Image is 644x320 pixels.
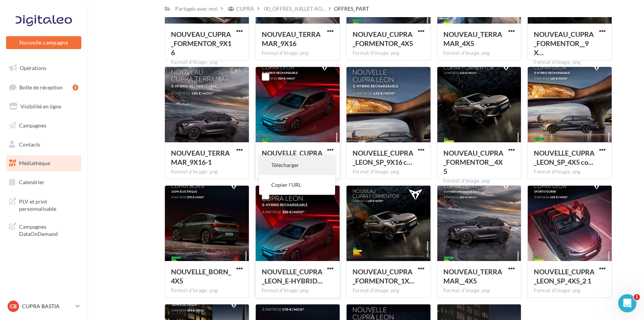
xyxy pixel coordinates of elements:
a: Campagnes DataOnDemand [5,218,83,241]
a: Opérations [5,60,83,76]
span: NOUVEAU_CUPRA_FORMENTOR_9X16 [171,30,231,57]
div: Format d'image: png [171,287,243,294]
span: Campagnes DataOnDemand [19,221,78,238]
span: Boîte de réception [19,84,63,90]
span: Médiathèque [19,160,50,166]
span: NOUVEAU_TERRAMAR_9X16-1 [171,149,230,166]
a: PLV et print personnalisable [5,193,83,216]
span: Opérations [20,65,46,71]
div: Format d'image: png [353,169,424,175]
div: Format d'image: png [353,50,424,57]
div: Format d'image: png [534,169,606,175]
span: 00_OFFRES_JUILLET AO... [264,5,326,13]
span: NOUVEAU_CUPRA_FORMENTOR__9X16 [534,30,594,57]
a: Calendrier [5,174,83,190]
div: Format d'image: png [353,287,424,294]
span: Campagnes [19,122,46,129]
span: NOUVELLE_CUPRA_LEON_E-HYBRID_RECHARGEABLE_4X5 [262,149,323,166]
span: NOUVELLE_CUPRA_LEON_SP_9X16 copie [353,149,413,166]
a: CB CUPRA BASTIA [6,299,81,314]
div: Format d'image: png [443,287,515,294]
div: Format d'image: png [171,59,243,66]
a: Contacts [5,137,83,153]
div: CUPRA [236,5,254,13]
button: Copier l'URL [259,175,335,195]
span: NOUVELLE_CUPRA_LEON_SP_4X5 copie [534,149,595,166]
span: PLV et print personnalisable [19,196,78,213]
p: CUPRA BASTIA [22,302,73,310]
span: CB [10,302,17,310]
span: Contacts [19,141,40,147]
a: Visibilité en ligne [5,99,83,115]
span: NOUVELLE_BORN_4X5 [171,267,231,285]
span: Calendrier [19,179,44,185]
span: NOUVELLE_CUPRA_LEON_E-HYBRID_RECHARGEABLE_9X16 [262,267,323,285]
div: Format d'image: png [262,287,334,294]
button: Nouvelle campagne [6,36,81,49]
span: NOUVEAU_CUPRA_FORMENTOR_1X1-2 [353,267,415,285]
span: 1 [634,294,640,300]
div: Format d'image: png [534,59,606,66]
span: NOUVEAU_TERRAMAR_4X5 [443,30,502,48]
span: NOUVEAU_TERRAMAR_9X16 [262,30,321,48]
span: Visibilité en ligne [21,103,61,110]
button: Télécharger [259,155,335,175]
div: Format d'image: png [443,50,515,57]
iframe: Intercom live chat [618,294,636,312]
div: Format d'image: png [443,178,515,185]
div: Format d'image: png [262,50,334,57]
div: Partagés avec moi [175,5,218,13]
div: Format d'image: png [171,169,243,175]
div: OFFRES_PART [334,5,369,13]
span: NOUVELLE_CUPRA_LEON_SP_4X5_2 1 [534,267,595,285]
a: Médiathèque [5,155,83,171]
span: NOUVEAU_TERRAMAR__4X5 [443,267,502,285]
div: Format d'image: png [534,287,606,294]
a: Boîte de réception5 [5,79,83,96]
span: NOUVEAU_CUPRA_FORMENTOR_4X5 [353,30,413,48]
a: Campagnes [5,118,83,134]
span: NOUVEAU_CUPRA_FORMENTOR__4X5 [443,149,503,175]
div: 5 [73,84,78,91]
